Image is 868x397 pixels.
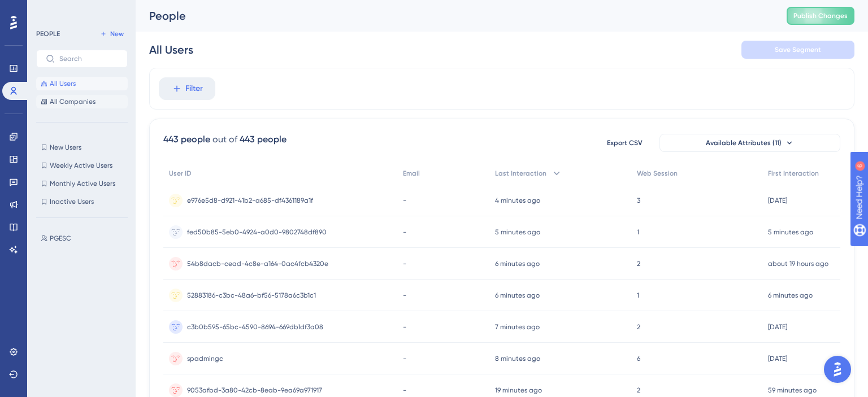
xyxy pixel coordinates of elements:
[768,228,813,236] time: 5 minutes ago
[403,322,406,331] span: -
[403,228,406,237] span: -
[637,169,678,178] span: Web Session
[495,260,540,268] time: 6 minutes ago
[596,134,653,152] button: Export CSV
[403,386,406,395] span: -
[36,232,134,245] button: PGESC
[495,323,540,331] time: 7 minutes ago
[187,386,322,395] span: 9053afbd-3a80-42cb-8eab-9ea69a971917
[185,82,203,95] span: Filter
[403,259,406,268] span: -
[495,197,540,204] time: 4 minutes ago
[637,196,640,205] span: 3
[50,197,94,206] span: Inactive Users
[768,260,828,268] time: about 19 hours ago
[775,45,821,54] span: Save Segment
[768,355,787,363] time: [DATE]
[50,143,81,152] span: New Users
[96,27,128,41] button: New
[659,134,840,152] button: Available Attributes (11)
[187,322,323,331] span: c3b0b595-65bc-4590-8694-669db1df3a08
[163,133,210,146] div: 443 people
[741,41,854,59] button: Save Segment
[187,291,316,300] span: 52883186-c3bc-48a6-bf56-5178a6c3b1c1
[768,386,817,394] time: 59 minutes ago
[637,386,640,395] span: 2
[187,259,328,268] span: 54b8dacb-cead-4c8e-a164-0ac4fcb4320e
[36,159,128,172] button: Weekly Active Users
[27,3,71,16] span: Need Help?
[187,196,313,205] span: e976e5d8-d921-41b2-a685-df4361189a1f
[50,161,112,170] span: Weekly Active Users
[403,169,420,178] span: Email
[36,141,128,154] button: New Users
[36,29,60,38] div: PEOPLE
[187,228,327,237] span: fed50b85-5eb0-4924-a0d0-9802748df890
[637,259,640,268] span: 2
[50,97,96,106] span: All Companies
[495,291,540,299] time: 6 minutes ago
[403,196,406,205] span: -
[403,291,406,300] span: -
[495,355,540,363] time: 8 minutes ago
[495,169,546,178] span: Last Interaction
[79,6,82,15] div: 6
[637,291,639,300] span: 1
[768,323,787,331] time: [DATE]
[212,133,237,146] div: out of
[607,138,643,147] span: Export CSV
[768,291,813,299] time: 6 minutes ago
[36,95,128,108] button: All Companies
[187,354,223,363] span: spadmingc
[240,133,287,146] div: 443 people
[637,354,640,363] span: 6
[149,42,193,58] div: All Users
[159,77,215,100] button: Filter
[768,197,787,204] time: [DATE]
[50,179,115,188] span: Monthly Active Users
[50,234,71,243] span: PGESC
[50,79,76,88] span: All Users
[787,7,854,25] button: Publish Changes
[149,8,758,24] div: People
[821,352,854,386] iframe: UserGuiding AI Assistant Launcher
[495,228,540,236] time: 5 minutes ago
[495,386,542,394] time: 19 minutes ago
[110,29,124,38] span: New
[637,322,640,331] span: 2
[637,228,639,237] span: 1
[36,77,128,90] button: All Users
[768,169,819,178] span: First Interaction
[59,55,118,63] input: Search
[706,138,782,147] span: Available Attributes (11)
[36,177,128,190] button: Monthly Active Users
[169,169,192,178] span: User ID
[403,354,406,363] span: -
[36,195,128,208] button: Inactive Users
